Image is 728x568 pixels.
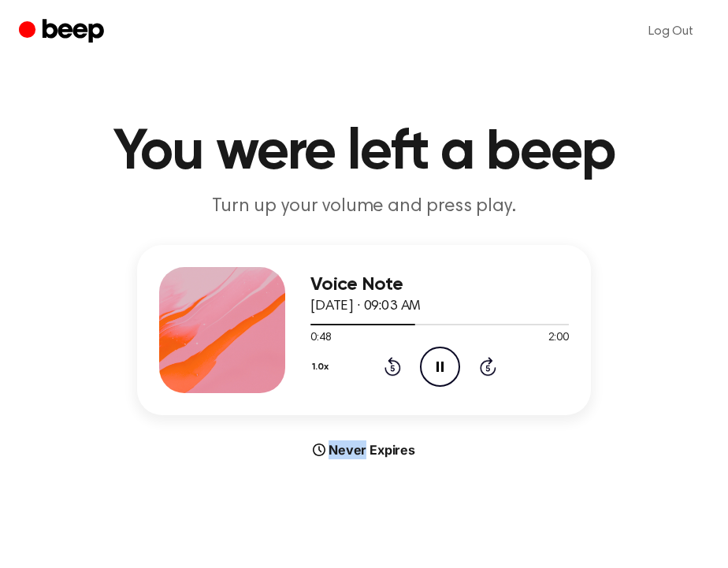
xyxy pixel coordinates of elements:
h3: Voice Note [310,274,569,295]
a: Log Out [633,13,709,50]
p: Turn up your volume and press play. [61,194,667,220]
span: [DATE] · 09:03 AM [310,299,421,314]
a: Beep [19,17,108,47]
h1: You were left a beep [19,124,709,181]
div: Never Expires [137,440,591,459]
span: 0:48 [310,330,331,347]
span: 2:00 [548,330,569,347]
button: 1.0x [310,354,335,381]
